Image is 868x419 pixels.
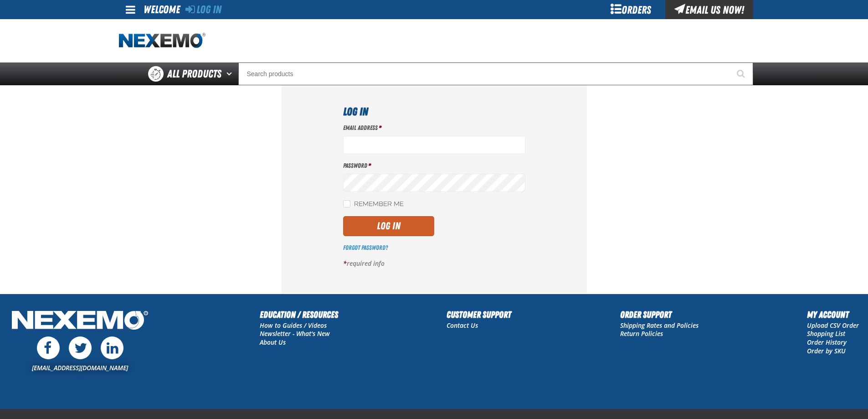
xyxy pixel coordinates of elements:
[223,62,238,85] button: Open All Products pages
[260,321,327,330] a: How to Guides / Videos
[807,329,845,338] a: Shopping List
[447,321,478,330] a: Contact Us
[343,161,525,170] label: Password
[343,124,525,132] label: Email Address
[343,259,525,268] p: required info
[620,308,699,321] h2: Order Support
[238,62,753,85] input: Search
[620,329,663,338] a: Return Policies
[32,363,128,372] a: [EMAIL_ADDRESS][DOMAIN_NAME]
[447,308,511,321] h2: Customer Support
[119,33,205,49] img: Nexemo logo
[620,321,699,330] a: Shipping Rates and Policies
[343,200,350,207] input: Remember Me
[807,321,859,330] a: Upload CSV Order
[807,347,846,355] a: Order by SKU
[343,244,388,251] a: Forgot Password?
[260,338,286,347] a: About Us
[167,66,221,82] span: All Products
[185,3,221,16] a: Log In
[343,103,525,120] h1: Log In
[260,308,338,321] h2: Education / Resources
[807,308,859,321] h2: My Account
[730,62,753,85] button: Start Searching
[119,33,205,49] a: Home
[9,308,151,335] img: Nexemo Logo
[343,216,434,236] button: Log In
[807,338,847,347] a: Order History
[260,329,330,338] a: Newsletter - What's New
[343,200,404,209] label: Remember Me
